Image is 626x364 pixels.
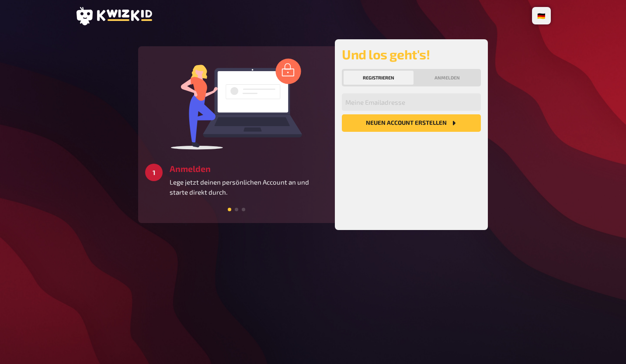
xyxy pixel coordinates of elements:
[342,114,481,132] button: Neuen Account Erstellen
[342,46,481,62] h2: Und los geht's!
[534,9,549,23] li: 🇩🇪
[342,93,481,111] input: Meine Emailadresse
[170,164,328,174] h3: Anmelden
[171,58,302,150] img: log in
[145,164,163,181] div: 1
[344,71,414,85] button: Registrieren
[415,71,479,85] button: Anmelden
[170,177,328,197] p: Lege jetzt deinen persönlichen Account an und starte direkt durch.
